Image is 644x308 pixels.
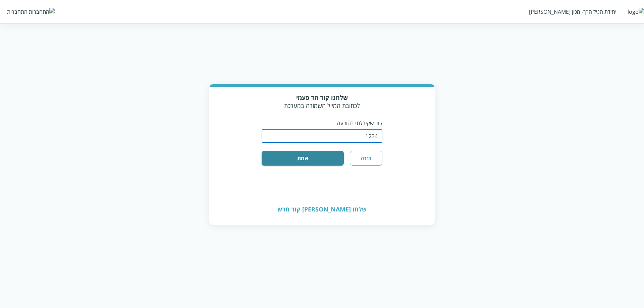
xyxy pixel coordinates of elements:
div: התחברות [7,8,28,15]
strong: שלחנו קוד חד פעמי [296,94,348,102]
div: לכתובת המייל השמורה במערכת [262,94,382,110]
button: אמת [262,151,344,166]
input: OTP [262,129,382,143]
p: קוד שקיבלתי בהודעה [262,119,382,127]
div: יחידת הגיל הרך- מכון [PERSON_NAME] [529,8,616,15]
div: שלחו [PERSON_NAME] קוד חדש [209,194,435,224]
img: logo [628,8,644,15]
button: חזרה [350,151,382,166]
img: התחברות [29,8,55,15]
